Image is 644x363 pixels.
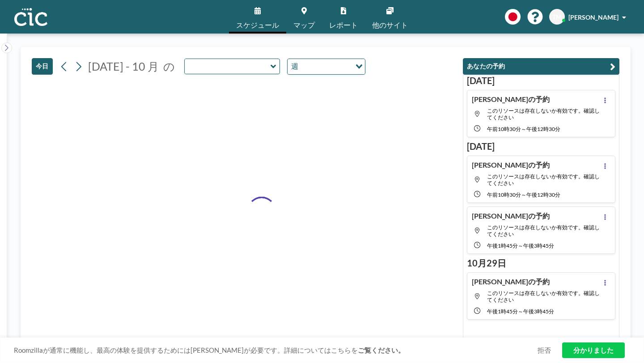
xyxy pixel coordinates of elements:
font: ～ [521,191,526,198]
font: レポート [329,21,358,29]
font: [PERSON_NAME]の予約 [472,160,550,169]
a: ご覧ください。 [358,346,405,354]
font: 午前10時30分 [487,126,521,132]
font: TM [552,13,562,21]
font: [PERSON_NAME] [568,13,619,21]
div: オプションを検索 [288,59,365,74]
font: Roomzillaが通常に機能し、最高の体験を提供するためには[PERSON_NAME]が必要です。詳細についてはこちらを [14,346,358,354]
font: [PERSON_NAME]の予約 [472,277,550,286]
font: 午後3時45分 [523,242,554,249]
font: 分かりました [573,346,614,354]
font: 午後3時45分 [523,308,554,315]
font: [DATE] [467,141,495,152]
font: [DATE] - 10 月 [88,59,159,73]
font: 午後1時45分 [487,308,518,315]
font: ～ [518,308,523,315]
font: このリソースは存在しないか有効です。確認してください [487,290,600,303]
button: 今日 [32,58,53,75]
font: このリソースは存在しないか有効です。確認してください [487,107,600,121]
a: 拒否 [538,346,551,355]
font: このリソースは存在しないか有効です。確認してください [487,224,600,237]
font: このリソースは存在しないか有効です。確認してください [487,173,600,186]
font: [DATE] [467,75,495,86]
font: の [163,59,175,73]
font: あなたの予約 [467,62,505,70]
font: 午後12時30分 [526,126,560,132]
font: マップ [293,21,315,29]
input: オプションを検索 [301,61,350,72]
font: [PERSON_NAME]の予約 [472,211,550,220]
img: 組織ロゴ [14,8,47,26]
font: 午前10時30分 [487,191,521,198]
font: 午後1時45分 [487,242,518,249]
font: 今日 [36,62,49,70]
button: あなたの予約 [463,58,619,75]
font: 週 [291,62,298,70]
font: 拒否 [538,346,551,354]
font: 他のサイト [372,21,408,29]
font: ～ [518,242,523,249]
font: スケジュール [236,21,279,29]
font: [PERSON_NAME]の予約 [472,95,550,103]
font: ～ [521,126,526,132]
font: 午後12時30分 [526,191,560,198]
font: 10月29日 [467,257,506,268]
